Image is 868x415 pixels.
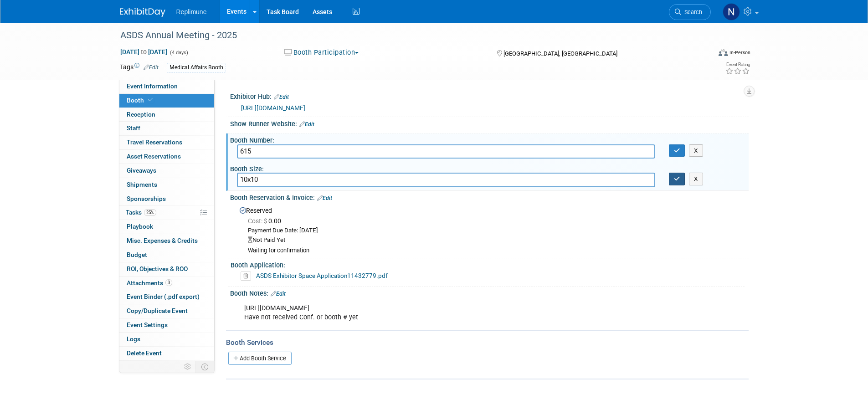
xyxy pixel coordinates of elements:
span: Asset Reservations [127,153,181,160]
div: ASDS Annual Meeting - 2025 [117,27,697,44]
span: [GEOGRAPHIC_DATA], [GEOGRAPHIC_DATA] [503,50,617,57]
span: 0.00 [248,217,285,225]
span: Tasks [126,209,156,216]
img: ExhibitDay [120,8,165,17]
div: Booth Reservation & Invoice: [230,191,749,203]
div: Medical Affairs Booth [167,63,226,72]
a: Edit [274,94,289,100]
span: Reception [127,111,155,118]
span: [DATE] [DATE] [120,48,168,56]
td: Personalize Event Tab Strip [180,361,196,373]
span: to [139,48,148,56]
td: Toggle Event Tabs [195,361,214,373]
a: Logs [119,333,214,346]
a: Playbook [119,220,214,234]
a: Reception [119,108,214,122]
span: Shipments [127,181,157,188]
div: Booth Notes: [230,287,749,298]
div: Not Paid Yet [248,236,742,245]
div: Event Format [657,47,751,61]
a: ROI, Objectives & ROO [119,262,214,276]
a: Add Booth Service [228,352,292,365]
img: Format-Inperson.png [719,49,728,56]
a: Edit [317,195,332,201]
button: X [689,144,703,157]
span: Search [681,9,702,15]
a: Staff [119,122,214,135]
a: Edit [299,121,314,128]
div: Exhibitor Hub: [230,90,749,102]
a: Attachments3 [119,277,214,290]
a: Event Settings [119,318,214,332]
a: Search [669,4,711,20]
div: In-Person [729,49,750,56]
div: Booth Size: [230,162,749,174]
span: Giveaways [127,167,156,174]
a: Edit [271,291,286,297]
span: Staff [127,124,140,132]
span: ROI, Objectives & ROO [127,265,188,272]
span: Delete Event [127,349,162,357]
span: Booth [127,97,154,104]
span: Travel Reservations [127,138,182,146]
div: Reserved [237,204,742,255]
a: Event Information [119,80,214,93]
div: Booth Number: [230,133,749,145]
div: Show Runner Website: [230,117,749,129]
a: [URL][DOMAIN_NAME] [241,104,305,112]
a: Shipments [119,178,214,192]
div: Waiting for confirmation [248,247,742,255]
span: 25% [144,209,156,216]
a: Booth [119,94,214,108]
span: Logs [127,335,140,343]
span: Cost: $ [248,217,268,225]
div: Booth Application: [231,258,745,270]
a: Asset Reservations [119,150,214,164]
span: Event Settings [127,321,168,328]
span: Sponsorships [127,195,166,202]
span: Event Binder (.pdf export) [127,293,200,300]
a: Delete attachment? [241,273,255,279]
button: Booth Participation [281,48,362,57]
div: [URL][DOMAIN_NAME] Have not received Conf. or booth # yet [238,299,648,327]
span: (4 days) [169,50,188,56]
a: Travel Reservations [119,136,214,149]
a: Misc. Expenses & Credits [119,234,214,248]
a: Event Binder (.pdf export) [119,290,214,304]
span: Attachments [127,279,172,287]
div: Booth Services [226,338,749,348]
a: Tasks25% [119,206,214,220]
a: Delete Event [119,347,214,360]
div: Event Rating [725,62,750,67]
i: Booth reservation complete [148,97,153,102]
a: Edit [144,64,159,71]
img: Nicole Schaeffner [723,3,740,20]
span: Misc. Expenses & Credits [127,237,198,244]
div: Payment Due Date: [DATE] [248,226,742,235]
span: 3 [165,279,172,286]
a: Budget [119,248,214,262]
a: Giveaways [119,164,214,178]
td: Tags [120,62,159,73]
button: X [689,173,703,185]
span: Copy/Duplicate Event [127,307,188,314]
a: Sponsorships [119,192,214,206]
a: Copy/Duplicate Event [119,304,214,318]
a: ASDS Exhibitor Space Application11432779.pdf [256,272,388,279]
span: Budget [127,251,147,258]
span: Event Information [127,82,178,90]
span: Replimune [176,8,207,15]
span: Playbook [127,223,153,230]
